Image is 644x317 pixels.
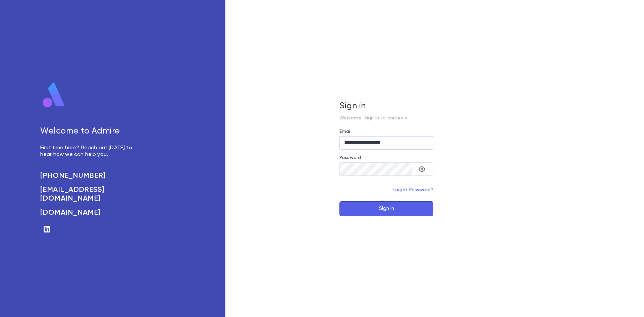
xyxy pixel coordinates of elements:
[339,101,433,111] h5: Sign in
[339,201,433,216] button: Sign In
[415,162,429,176] button: toggle password visibility
[339,155,361,160] label: Password
[40,126,140,137] h5: Welcome to Admire
[339,129,352,134] label: Email
[392,188,433,192] a: Forgot Password?
[40,208,140,217] a: [DOMAIN_NAME]
[339,115,433,121] p: Welcome! Sign in to continue.
[40,145,140,158] p: First time here? Reach out [DATE] to hear how we can help you.
[40,186,140,203] a: [EMAIL_ADDRESS][DOMAIN_NAME]
[40,171,140,180] a: [PHONE_NUMBER]
[40,82,68,108] img: logo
